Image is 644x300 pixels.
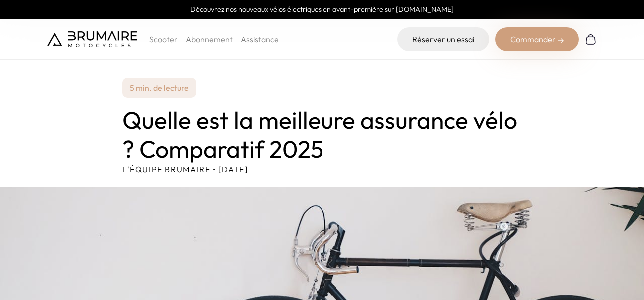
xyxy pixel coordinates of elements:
[397,27,489,51] a: Réserver un essai
[241,34,279,44] a: Assistance
[149,33,178,45] p: Scooter
[186,34,233,44] a: Abonnement
[122,106,522,163] h1: Quelle est la meilleure assurance vélo ? Comparatif 2025
[558,38,564,44] img: right-arrow-2.png
[585,33,597,45] img: Panier
[47,31,137,47] img: Brumaire Motocycles
[495,27,579,51] div: Commander
[122,163,522,175] p: L'équipe Brumaire • [DATE]
[122,78,196,98] p: 5 min. de lecture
